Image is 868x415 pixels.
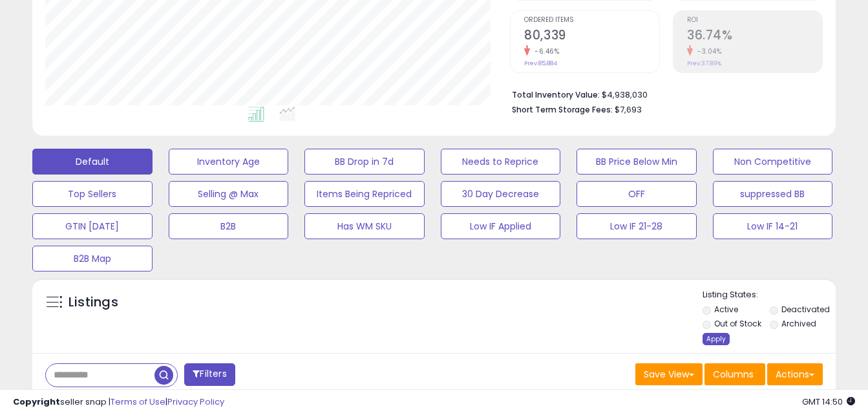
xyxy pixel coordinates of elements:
h2: 80,339 [524,28,659,45]
button: GTIN [DATE] [32,213,153,239]
div: Apply [703,333,730,345]
button: Top Sellers [32,181,153,207]
h5: Listings [69,293,118,312]
button: Save View [635,363,703,385]
span: Columns [713,368,754,381]
label: Archived [781,318,816,329]
span: 2025-10-6 14:50 GMT [802,396,855,408]
label: Deactivated [781,304,830,315]
a: Privacy Policy [167,396,224,408]
small: Prev: 37.89% [687,59,721,67]
button: Has WM SKU [304,213,425,239]
label: Active [714,304,738,315]
button: Low IF 21-28 [577,213,697,239]
button: B2B Map [32,246,153,271]
button: Selling @ Max [169,181,289,207]
button: OFF [577,181,697,207]
li: $4,938,030 [512,86,813,101]
button: Items Being Repriced [304,181,425,207]
div: seller snap | | [13,396,224,409]
a: Terms of Use [111,396,165,408]
small: -3.04% [693,47,721,56]
b: Total Inventory Value: [512,89,600,100]
button: Non Competitive [713,149,833,175]
small: -6.46% [530,47,559,56]
button: BB Price Below Min [577,149,697,175]
span: $7,693 [615,103,642,116]
strong: Copyright [13,396,60,408]
button: Actions [767,363,823,385]
button: B2B [169,213,289,239]
button: Default [32,149,153,175]
button: Low IF 14-21 [713,213,833,239]
b: Short Term Storage Fees: [512,104,613,115]
p: Listing States: [703,289,836,301]
button: Needs to Reprice [441,149,561,175]
label: Out of Stock [714,318,761,329]
button: Low IF Applied [441,213,561,239]
span: Ordered Items [524,17,659,24]
button: Columns [704,363,765,385]
button: suppressed BB [713,181,833,207]
span: ROI [687,17,822,24]
button: Filters [184,363,235,386]
h2: 36.74% [687,28,822,45]
button: BB Drop in 7d [304,149,425,175]
button: 30 Day Decrease [441,181,561,207]
button: Inventory Age [169,149,289,175]
small: Prev: 85,884 [524,59,557,67]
